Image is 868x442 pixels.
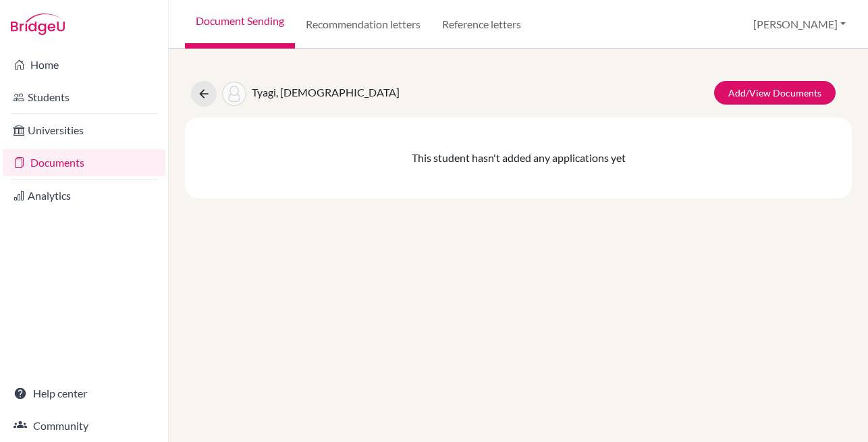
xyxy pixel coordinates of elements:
[252,86,400,99] span: Tyagi, [DEMOGRAPHIC_DATA]
[3,51,165,78] a: Home
[3,117,165,144] a: Universities
[747,11,852,37] button: [PERSON_NAME]
[11,13,65,35] img: Bridge-U
[714,81,836,105] a: Add/View Documents
[3,149,165,176] a: Documents
[185,117,852,198] div: This student hasn't added any applications yet
[3,84,165,111] a: Students
[3,412,165,439] a: Community
[3,380,165,407] a: Help center
[3,182,165,209] a: Analytics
